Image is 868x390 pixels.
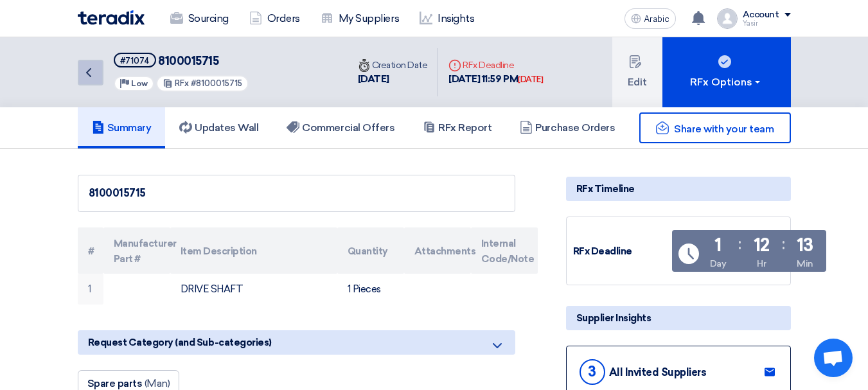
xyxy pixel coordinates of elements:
font: Request Category (and Sub-categories) [88,337,272,348]
font: 12 [754,235,770,256]
font: Orders [267,12,300,24]
a: Updates Wall [165,107,272,148]
a: Summary [78,107,166,148]
font: Insights [438,12,474,24]
font: Low [131,79,148,88]
font: Attachments [414,245,476,257]
font: 1 Pieces [348,283,381,295]
font: RFx Deadline [463,60,514,71]
font: 1 [88,283,91,295]
font: Supplier Insights [576,312,651,324]
font: Quantity [348,245,388,257]
font: Sourcing [188,12,229,24]
font: : [738,235,741,253]
font: [DATE] [358,73,389,85]
font: RFx Deadline [573,245,632,257]
font: Account [743,9,779,20]
font: My Suppliers [339,12,399,24]
font: Creation Date [372,60,428,71]
a: Purchase Orders [506,107,629,148]
font: Spare parts [87,377,143,389]
font: Internal Code/Note [481,238,535,265]
font: 3 [588,363,596,380]
font: [DATE] 11:59 PM [448,73,518,85]
font: Summary [107,121,152,134]
font: DRIVE SHAFT [181,283,244,295]
font: # [88,245,94,257]
h5: 8100015715 [114,53,249,69]
font: Yasir [743,19,758,28]
a: Insights [409,4,484,33]
img: profile_test.png [717,8,738,29]
font: All Invited Suppliers [609,366,707,378]
font: RFx Options [690,76,752,88]
font: Item Description [181,245,257,257]
a: Open chat [814,339,853,377]
a: Commercial Offers [272,107,409,148]
font: RFx Timeline [576,183,635,195]
font: Updates Wall [195,121,258,134]
font: Edit [628,76,647,88]
font: Day [710,258,727,269]
font: 8100015715 [158,54,218,68]
font: [DATE] [518,75,543,84]
font: #8100015715 [191,78,242,88]
font: Commercial Offers [302,121,394,134]
font: (Man) [145,377,170,389]
img: Teradix logo [78,10,145,25]
font: Hr [757,258,766,269]
font: Arabic [644,13,669,24]
font: RFx Report [438,121,492,134]
font: Min [797,258,813,269]
a: My Suppliers [310,4,409,33]
font: 8100015715 [89,187,146,199]
font: 13 [797,235,813,256]
button: Edit [612,37,662,107]
font: Manufacturer Part # [114,238,177,265]
font: Purchase Orders [535,121,615,134]
font: #71074 [120,56,150,66]
font: 1 [714,235,722,256]
a: Orders [239,4,310,33]
font: : [782,235,785,253]
a: RFx Report [409,107,506,148]
font: RFx [175,78,189,88]
button: Arabic [624,8,676,29]
button: RFx Options [662,37,791,107]
a: Sourcing [160,4,239,33]
font: Share with your team [674,123,774,135]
